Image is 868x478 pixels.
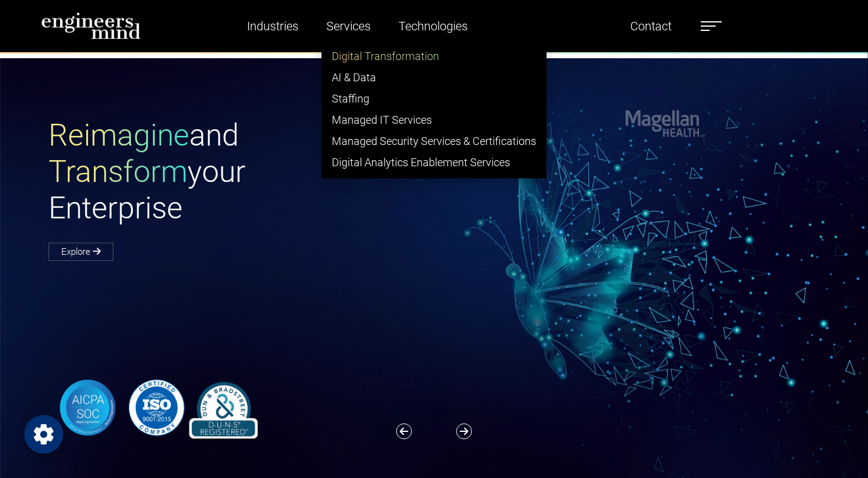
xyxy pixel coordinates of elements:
a: AI & Data [322,67,546,88]
a: Managed IT Services [322,109,546,130]
a: Explore [49,243,113,261]
span: Reimagine [49,118,189,153]
a: Staffing [322,88,546,109]
a: Services [321,12,375,40]
a: Contact [625,12,676,40]
img: banner-logo [49,377,264,438]
a: Managed Security Services & Certifications [322,130,546,152]
a: Digital Analytics Enablement Services [322,152,546,173]
span: Transform [49,154,187,189]
ul: Industries [321,40,547,178]
a: Technologies [394,12,473,40]
h1: and your Enterprise [49,117,434,226]
a: Digital Transformation [322,45,546,67]
img: logo [41,12,141,39]
a: Industries [242,12,303,40]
